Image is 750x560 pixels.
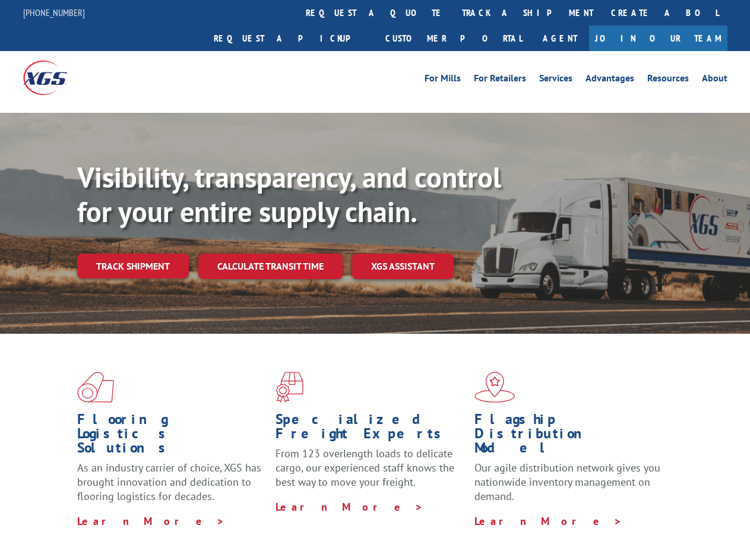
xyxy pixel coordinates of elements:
[647,74,689,87] a: Resources
[352,254,454,279] a: XGS ASSISTANT
[586,74,634,87] a: Advantages
[474,461,660,503] span: Our agile distribution network gives you nationwide inventory management on demand.
[425,74,461,87] a: For Mills
[276,412,465,447] h1: Specialized Freight Experts
[376,26,531,51] a: Customer Portal
[23,7,85,18] a: [PHONE_NUMBER]
[198,254,343,279] a: Calculate transit time
[589,26,727,51] a: Join Our Team
[474,74,526,87] a: For Retailers
[77,412,267,461] h1: Flooring Logistics Solutions
[276,447,465,499] p: From 123 overlength loads to delicate cargo, our experienced staff knows the best way to move you...
[205,26,376,51] a: Request a pickup
[474,412,664,461] h1: Flagship Distribution Model
[77,372,114,403] img: xgs-icon-total-supply-chain-intelligence-red
[77,254,189,279] a: Track shipment
[276,500,423,514] a: Learn More >
[474,372,515,403] img: xgs-icon-flagship-distribution-model-red
[539,74,572,87] a: Services
[77,514,225,528] a: Learn More >
[474,514,622,528] a: Learn More >
[77,461,261,503] span: As an industry carrier of choice, XGS has brought innovation and dedication to flooring logistics...
[702,74,727,87] a: About
[276,372,303,403] img: xgs-icon-focused-on-flooring-red
[77,159,501,230] b: Visibility, transparency, and control for your entire supply chain.
[531,26,589,51] a: Agent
